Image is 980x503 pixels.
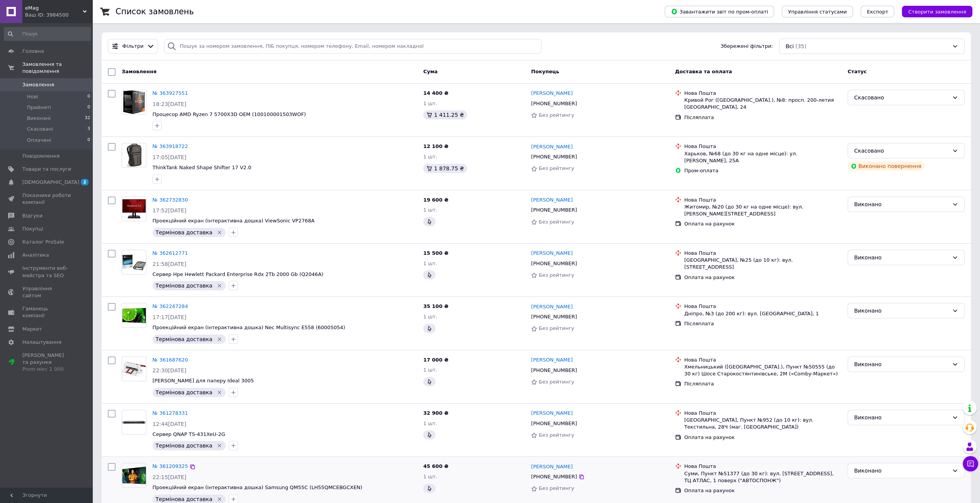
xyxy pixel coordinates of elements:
a: [PERSON_NAME] [531,90,573,97]
div: Оплата на рахунок [684,487,841,494]
a: Процесор AMD Ryzen 7 5700X3D OEM (100100001503WOF) [152,111,306,117]
div: [PHONE_NUMBER] [529,205,578,215]
a: Фото товару [122,250,146,274]
div: Скасовано [854,146,949,155]
a: [PERSON_NAME] [531,357,573,364]
button: Чат з покупцем [963,456,978,471]
div: [PHONE_NUMBER] [529,365,578,375]
span: Без рейтингу [539,219,574,225]
span: 1 шт. [423,474,437,479]
span: Проекційний екран (інтерактивна дошка) ViewSonic VP2768A [152,218,315,224]
div: [GEOGRAPHIC_DATA], №25 (до 10 кг): вул. [STREET_ADDRESS] [684,257,841,271]
span: Повідомлення [22,153,60,160]
span: Експорт [867,9,888,15]
span: Без рейтингу [539,112,574,118]
a: № 363918722 [152,143,188,149]
a: Створити замовлення [894,8,972,14]
div: [PHONE_NUMBER] [529,472,578,482]
a: [PERSON_NAME] [531,143,573,151]
span: 22:15[DATE] [152,474,186,480]
span: [PERSON_NAME] та рахунки [22,352,71,373]
span: 2 [81,179,89,185]
img: Фото товару [122,308,146,324]
a: Фото товару [122,357,146,381]
a: [PERSON_NAME] [531,463,573,471]
span: Доставка та оплата [675,69,732,74]
span: 1 шт. [423,154,437,160]
span: 22:30[DATE] [152,367,186,373]
span: Покупець [531,69,559,74]
span: Показники роботи компанії [22,192,71,206]
span: 1 шт. [423,207,437,213]
div: Нова Пошта [684,250,841,257]
span: Прийняті [27,104,51,111]
a: Фото товару [122,303,146,328]
div: 1 878.75 ₴ [423,164,467,173]
a: Сервер QNAP TS-431XeU-2G [152,431,225,437]
div: Prom мікс 1 000 [22,366,71,373]
svg: Видалити мітку [216,496,223,502]
span: Термінова доставка [156,389,212,395]
div: Нова Пошта [684,143,841,150]
div: [PHONE_NUMBER] [529,152,578,162]
input: Пошук за номером замовлення, ПІБ покупця, номером телефону, Email, номером накладної [164,39,541,54]
span: Гаманець компанії [22,305,71,319]
span: 32 [85,115,90,122]
a: № 361687620 [152,357,188,363]
span: Без рейтингу [539,379,574,385]
div: Післяплата [684,380,841,387]
div: Післяплата [684,114,841,121]
span: Замовлення [22,81,54,88]
span: Виконані [27,115,51,122]
a: № 362612771 [152,250,188,256]
div: Оплата на рахунок [684,220,841,227]
div: [PHONE_NUMBER] [529,419,578,429]
a: Фото товару [122,463,146,488]
div: Нова Пошта [684,463,841,470]
div: [PHONE_NUMBER] [529,312,578,322]
span: Фільтри [122,43,144,50]
div: Харьков, №68 (до 30 кг на одне місце): ул. [PERSON_NAME], 25А [684,150,841,164]
div: Виконано [854,306,949,315]
span: Аналітика [22,252,49,259]
a: ThinkTank Naked Shape Shifter 17 V2.0 [152,165,251,170]
span: Без рейтингу [539,432,574,438]
a: Фото товару [122,143,146,168]
span: 12:44[DATE] [152,421,186,427]
div: [GEOGRAPHIC_DATA], Пункт №952 (до 10 кг): вул. Текстильна, 28Ч (маг. [GEOGRAPHIC_DATA]) [684,417,841,431]
a: [PERSON_NAME] для паперу Ideal 3005 [152,378,254,384]
a: Проекційний екран (інтерактивна дошка) Nec Multisync E558 (60005054) [152,325,345,330]
span: Управління статусами [788,9,847,15]
input: Пошук [4,27,91,41]
span: Товари та послуги [22,166,71,173]
img: Фото товару [126,143,142,167]
img: Фото товару [123,90,145,114]
a: Фото товару [122,410,146,434]
h1: Список замовлень [116,7,194,16]
span: Термінова доставка [156,283,212,289]
div: Нова Пошта [684,90,841,97]
div: Суми, Пункт №51377 (до 30 кг): вул. [STREET_ADDRESS], ТЦ АТЛАС, 1 поверх ("АВТОСПОНЖ") [684,470,841,484]
span: 1 шт. [423,261,437,266]
span: 17 000 ₴ [423,357,448,363]
span: Термінова доставка [156,442,212,449]
div: [PHONE_NUMBER] [529,99,578,109]
div: Ваш ID: 3984500 [25,12,92,19]
div: Виконано [854,360,949,368]
div: Оплата на рахунок [684,274,841,281]
div: Виконано [854,466,949,475]
img: Фото товару [122,254,146,270]
a: [PERSON_NAME] [531,250,573,257]
div: Виконано [854,413,949,422]
span: 19 600 ₴ [423,197,448,203]
button: Експорт [861,6,895,17]
span: 0 [87,137,90,144]
span: 3 [87,126,90,133]
svg: Видалити мітку [216,389,223,395]
span: 12 100 ₴ [423,143,448,149]
img: Фото товару [122,466,146,484]
span: Нові [27,93,38,100]
span: Оплачені [27,137,51,144]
